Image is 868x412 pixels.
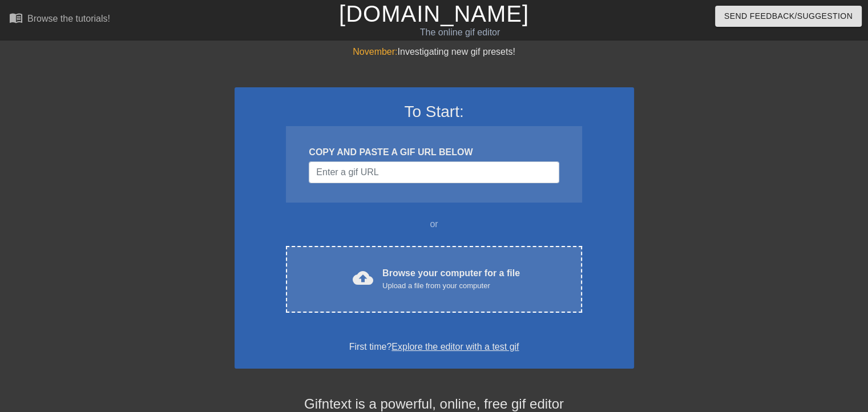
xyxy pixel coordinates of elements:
[353,268,373,288] span: cloud_upload
[715,6,862,27] button: Send Feedback/Suggestion
[249,340,619,354] div: First time?
[264,217,604,231] div: or
[9,11,110,29] a: Browse the tutorials!
[339,1,529,26] a: [DOMAIN_NAME]
[295,26,625,39] div: The online gif editor
[724,9,853,23] span: Send Feedback/Suggestion
[249,102,619,122] h3: To Start:
[309,146,559,159] div: COPY AND PASTE A GIF URL BELOW
[382,280,520,292] div: Upload a file from your computer
[353,47,397,56] span: November:
[235,45,634,59] div: Investigating new gif presets!
[27,14,110,23] div: Browse the tutorials!
[391,342,519,352] a: Explore the editor with a test gif
[309,161,559,183] input: Username
[382,266,520,292] div: Browse your computer for a file
[9,11,23,25] span: menu_book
